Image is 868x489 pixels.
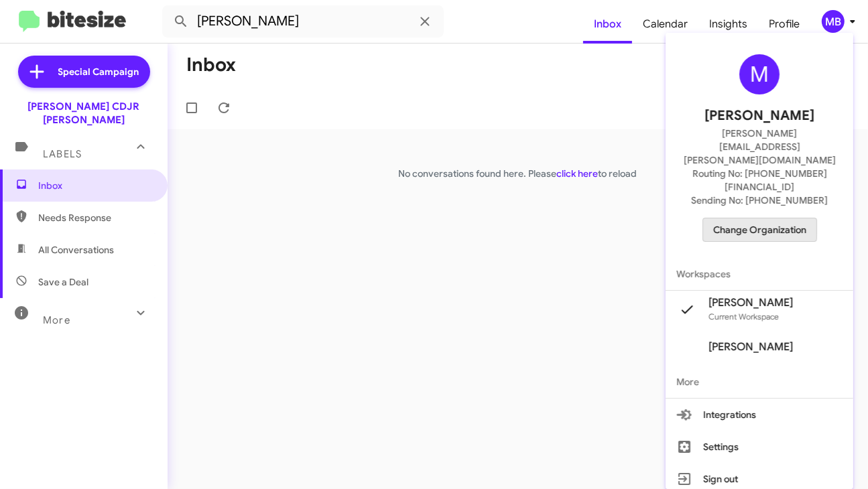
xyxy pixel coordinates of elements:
span: Workspaces [666,258,853,290]
span: [PERSON_NAME] [708,340,793,354]
button: Settings [666,431,853,463]
span: Change Organization [713,218,806,241]
button: Change Organization [702,218,817,242]
span: Routing No: [PHONE_NUMBER][FINANCIAL_ID] [682,167,837,194]
span: [PERSON_NAME][EMAIL_ADDRESS][PERSON_NAME][DOMAIN_NAME] [682,127,837,167]
button: Integrations [666,399,853,431]
span: Sending No: [PHONE_NUMBER] [691,194,828,207]
div: M [739,54,780,94]
span: More [666,366,853,398]
span: [PERSON_NAME] [708,296,793,309]
span: Current Workspace [708,311,779,322]
span: [PERSON_NAME] [704,105,814,127]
